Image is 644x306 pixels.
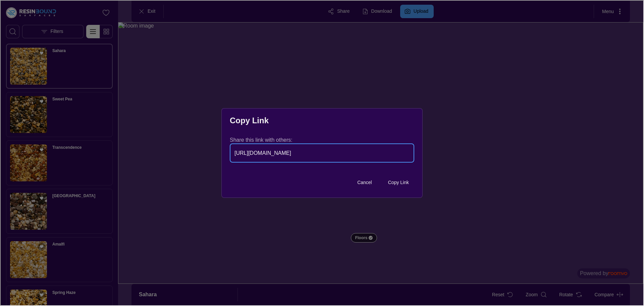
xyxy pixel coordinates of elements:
p: Copy Link [387,179,408,185]
p: Cancel [357,179,371,185]
button: Copy Link [382,175,414,189]
label: Copy Link [229,115,268,125]
button: Cancel [351,175,377,189]
label: Share this link with others: [229,136,292,142]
